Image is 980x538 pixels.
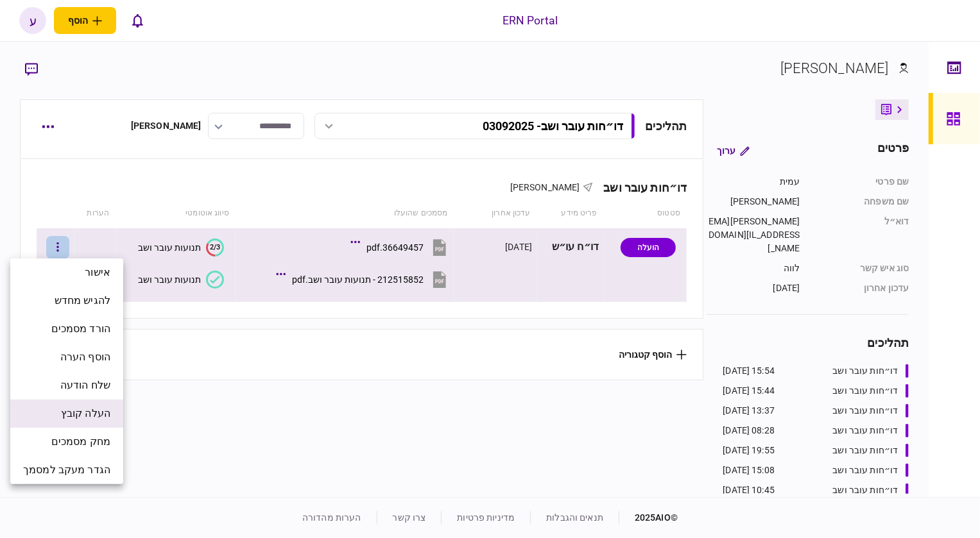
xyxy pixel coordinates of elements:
[23,462,110,478] span: הגדר מעקב למסמך
[51,434,110,450] span: מחק מסמכים
[85,265,110,280] span: אישור
[55,293,110,308] span: להגיש מחדש
[60,378,110,393] span: שלח הודעה
[60,349,110,365] span: הוסף הערה
[51,321,110,337] span: הורד מסמכים
[61,406,110,421] span: העלה קובץ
